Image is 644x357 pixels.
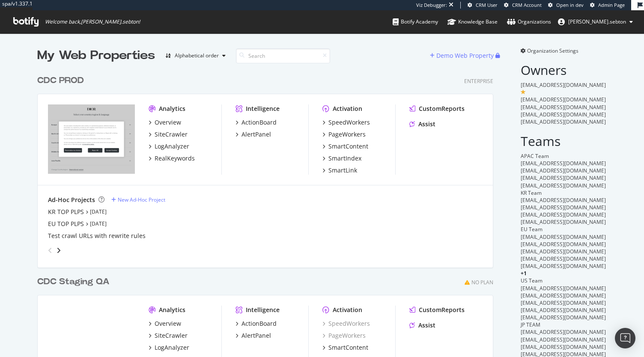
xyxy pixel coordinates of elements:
[521,111,606,118] span: [EMAIL_ADDRESS][DOMAIN_NAME]
[521,226,607,233] div: EU Team
[409,306,465,314] a: CustomReports
[322,118,370,127] a: SpeedWorkers
[521,218,606,226] span: [EMAIL_ADDRESS][DOMAIN_NAME]
[149,331,188,340] a: SiteCrawler
[37,276,113,288] a: CDC Staging QA
[118,196,165,203] div: New Ad-Hoc Project
[328,166,357,175] div: SmartLink
[409,104,465,113] a: CustomReports
[155,118,181,127] div: Overview
[241,319,277,328] div: ActionBoard
[48,104,135,174] img: www.dior.com
[149,118,181,127] a: Overview
[236,48,330,63] input: Search
[521,248,606,255] span: [EMAIL_ADDRESS][DOMAIN_NAME]
[521,343,606,351] span: [EMAIL_ADDRESS][DOMAIN_NAME]
[155,142,189,151] div: LogAnalyzer
[521,241,606,248] span: [EMAIL_ADDRESS][DOMAIN_NAME]
[322,130,366,139] a: PageWorkers
[521,328,606,336] span: [EMAIL_ADDRESS][DOMAIN_NAME]
[322,319,370,328] a: SpeedWorkers
[155,319,181,328] div: Overview
[521,314,606,321] span: [EMAIL_ADDRESS][DOMAIN_NAME]
[476,2,498,8] span: CRM User
[521,270,527,277] span: + 1
[419,104,465,113] div: CustomReports
[512,2,542,8] span: CRM Account
[175,53,219,58] div: Alphabetical order
[241,130,271,139] div: AlertPanel
[521,336,606,343] span: [EMAIL_ADDRESS][DOMAIN_NAME]
[37,276,110,288] div: CDC Staging QA
[507,10,551,33] a: Organizations
[328,118,370,127] div: SpeedWorkers
[236,130,271,139] a: AlertPanel
[521,233,606,241] span: [EMAIL_ADDRESS][DOMAIN_NAME]
[521,182,606,189] span: [EMAIL_ADDRESS][DOMAIN_NAME]
[37,74,87,87] a: CDC PROD
[322,166,357,175] a: SmartLink
[155,343,189,352] div: LogAnalyzer
[521,277,607,284] div: US Team
[241,331,271,340] div: AlertPanel
[393,10,438,33] a: Botify Academy
[48,208,84,216] a: KR TOP PLPS
[504,2,542,9] a: CRM Account
[447,10,498,33] a: Knowledge Base
[471,279,493,286] div: No Plan
[45,244,56,257] div: angle-left
[149,130,188,139] a: SiteCrawler
[322,154,361,163] a: SmartIndex
[90,208,107,215] a: [DATE]
[521,189,607,196] div: KR Team
[393,18,438,26] div: Botify Academy
[37,74,84,87] div: CDC PROD
[246,104,280,113] div: Intelligence
[521,160,606,167] span: [EMAIL_ADDRESS][DOMAIN_NAME]
[333,104,362,113] div: Activation
[159,306,185,314] div: Analytics
[590,2,625,9] a: Admin Page
[333,306,362,314] div: Activation
[236,319,277,328] a: ActionBoard
[48,196,95,204] div: Ad-Hoc Projects
[48,232,146,240] a: Test crawl URLs with rewrite rules
[162,49,229,62] button: Alphabetical order
[521,299,606,306] span: [EMAIL_ADDRESS][DOMAIN_NAME]
[322,142,368,151] a: SmartContent
[48,220,84,228] a: EU TOP PLPS
[149,154,195,163] a: RealKeywords
[419,306,465,314] div: CustomReports
[556,2,584,8] span: Open in dev
[521,285,606,292] span: [EMAIL_ADDRESS][DOMAIN_NAME]
[521,204,606,211] span: [EMAIL_ADDRESS][DOMAIN_NAME]
[155,331,188,340] div: SiteCrawler
[568,18,626,25] span: anne.sebton
[409,321,435,330] a: Assist
[111,196,165,203] a: New Ad-Hoc Project
[56,246,62,255] div: angle-right
[527,47,578,54] span: Organization Settings
[521,174,606,181] span: [EMAIL_ADDRESS][DOMAIN_NAME]
[521,104,606,111] span: [EMAIL_ADDRESS][DOMAIN_NAME]
[322,343,368,352] a: SmartContent
[548,2,584,9] a: Open in dev
[149,343,189,352] a: LogAnalyzer
[447,18,498,26] div: Knowledge Base
[328,142,368,151] div: SmartContent
[159,104,185,113] div: Analytics
[521,96,606,103] span: [EMAIL_ADDRESS][DOMAIN_NAME]
[90,220,107,227] a: [DATE]
[521,152,607,160] div: APAC Team
[521,63,607,77] h2: Owners
[468,2,498,9] a: CRM User
[236,118,277,127] a: ActionBoard
[521,167,606,174] span: [EMAIL_ADDRESS][DOMAIN_NAME]
[430,49,495,62] button: Demo Web Property
[521,196,606,204] span: [EMAIL_ADDRESS][DOMAIN_NAME]
[521,262,606,270] span: [EMAIL_ADDRESS][DOMAIN_NAME]
[236,331,271,340] a: AlertPanel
